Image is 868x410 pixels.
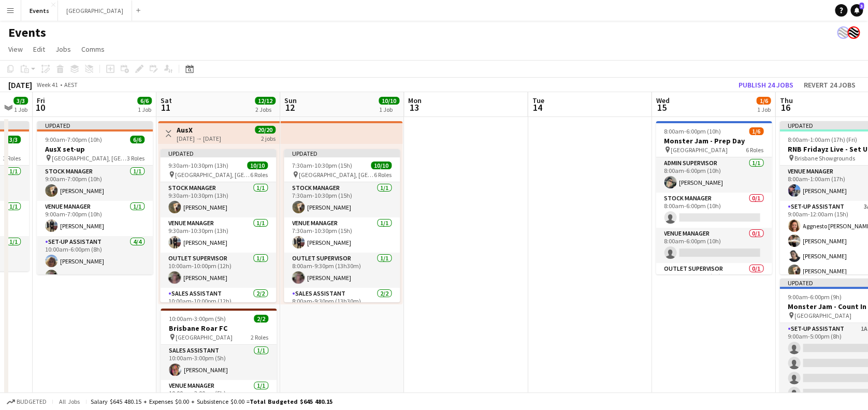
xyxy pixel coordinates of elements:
a: Edit [29,42,49,56]
span: Edit [33,45,45,54]
span: Budgeted [17,398,47,405]
a: View [4,42,27,56]
span: View [8,45,23,54]
app-user-avatar: Event Merch [837,26,849,39]
button: Publish 24 jobs [734,78,798,92]
a: Jobs [51,42,75,56]
span: Jobs [55,45,71,54]
span: 3 [859,3,864,9]
h1: Events [8,25,46,40]
button: [GEOGRAPHIC_DATA] [58,1,132,21]
button: Revert 24 jobs [800,78,860,92]
span: All jobs [57,398,82,405]
div: [DATE] [8,80,32,90]
div: Salary $645 480.15 + Expenses $0.00 + Subsistence $0.00 = [91,398,332,405]
div: AEST [64,81,78,89]
button: Budgeted [5,396,48,407]
span: Comms [81,45,105,54]
app-user-avatar: Event Merch [847,26,860,39]
button: Events [21,1,58,21]
a: Comms [77,42,109,56]
span: Week 41 [34,81,60,89]
span: Total Budgeted $645 480.15 [250,398,332,405]
a: 3 [850,4,863,17]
